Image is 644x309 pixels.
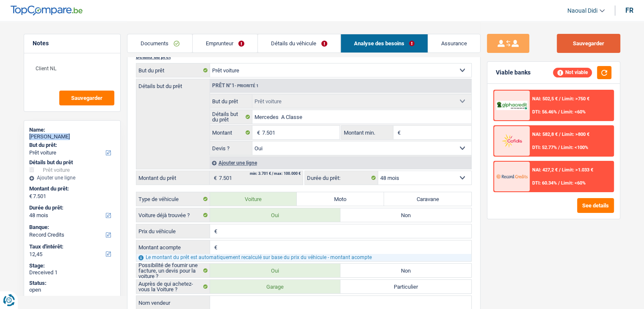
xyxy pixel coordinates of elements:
[428,34,480,52] a: Assurance
[210,94,253,108] label: But du prêt
[29,224,113,231] label: Banque:
[561,4,605,18] a: Naoual Didi
[496,69,531,76] div: Viable banks
[136,240,210,254] label: Montant acompte
[210,240,219,254] span: €
[558,109,560,115] span: /
[136,264,210,277] label: Possibilité de fournir une facture, un devis pour la voiture ?
[532,145,557,150] span: DTI: 52.77%
[558,145,560,150] span: /
[577,198,614,213] button: See details
[562,132,589,137] span: Limit: >800 €
[567,7,597,14] span: Naoual Didi
[252,126,262,139] span: €
[559,96,561,102] span: /
[625,6,633,14] div: fr
[136,224,210,238] label: Prix du véhicule
[210,171,219,185] span: €
[11,6,83,16] img: TopCompare Logo
[136,171,210,185] label: Montant du prêt
[532,167,558,173] span: NAI: 427,2 €
[29,204,113,211] label: Durée du prêt:
[342,126,393,139] label: Montant min.
[496,101,528,110] img: AlphaCredit
[235,83,259,88] span: - Priorité 1
[553,68,592,77] div: Not viable
[193,34,257,52] a: Emprunteur
[29,280,115,287] div: Status:
[33,40,112,47] h5: Notes
[340,280,471,293] label: Particulier
[29,159,115,166] div: Détails but du prêt
[210,224,219,238] span: €
[29,287,115,293] div: open
[136,280,210,293] label: Auprès de qui achetez-vous la Voiture ?
[561,109,586,115] span: Limit: <60%
[127,34,193,52] a: Documents
[496,133,528,149] img: Cofidis
[210,264,341,277] label: Oui
[29,185,113,192] label: Montant du prêt:
[532,109,557,115] span: DTI: 56.46%
[562,96,589,102] span: Limit: >750 €
[558,180,560,186] span: /
[136,254,471,261] div: Le montant du prêt est automatiquement recalculé sur base du prix du véhicule - montant acompte
[136,192,210,206] label: Type de véhicule
[210,208,341,222] label: Oui
[393,126,403,139] span: €
[532,96,558,102] span: NAI: 502,5 €
[29,175,115,181] div: Ajouter une ligne
[210,157,471,169] div: Ajouter une ligne
[340,264,471,277] label: Non
[29,269,115,276] div: Dreceived 1
[210,192,297,206] label: Voiture
[29,127,115,133] div: Name:
[532,132,558,137] span: NAI: 582,8 €
[29,193,32,200] span: €
[136,63,210,77] label: But du prêt
[561,180,586,186] span: Limit: <60%
[258,34,340,52] a: Détails du véhicule
[559,167,561,173] span: /
[210,141,253,155] label: Devis ?
[210,110,253,124] label: Détails but du prêt
[71,95,102,101] span: Sauvegarder
[136,208,210,222] label: Voiture déjà trouvée ?
[29,142,113,149] label: But du prêt:
[341,34,428,52] a: Analyse des besoins
[29,243,113,250] label: Taux d'intérêt:
[59,91,114,105] button: Sauvegarder
[532,180,557,186] span: DTI: 60.34%
[496,168,528,184] img: Record Credits
[384,192,471,206] label: Caravane
[557,34,620,53] button: Sauvegarder
[210,83,261,88] div: Prêt n°1
[297,192,384,206] label: Moto
[29,262,115,269] div: Stage:
[210,280,341,293] label: Garage
[305,171,378,185] label: Durée du prêt:
[340,208,471,222] label: Non
[561,145,588,150] span: Limit: <100%
[250,172,301,176] div: min: 3.701 € / max: 100.000 €
[559,132,561,137] span: /
[29,133,115,140] div: [PERSON_NAME]
[210,126,253,139] label: Montant
[136,79,210,89] label: Détails but du prêt
[562,167,593,173] span: Limit: >1.033 €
